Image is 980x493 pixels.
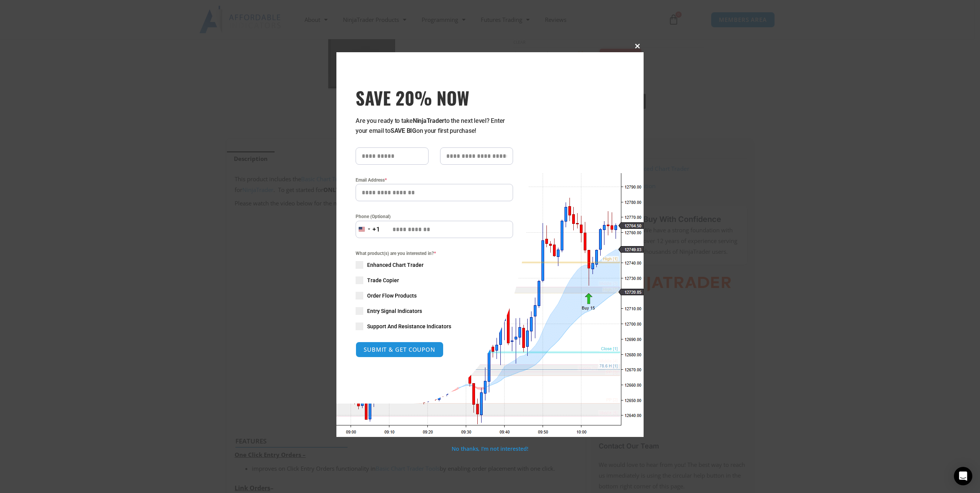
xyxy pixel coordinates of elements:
label: Entry Signal Indicators [356,307,513,315]
label: Phone (Optional) [356,213,513,220]
span: Enhanced Chart Trader [367,261,424,269]
label: Support And Resistance Indicators [356,323,513,330]
div: Open Intercom Messenger [954,467,972,485]
span: What product(s) are you interested in? [356,250,513,257]
span: Support And Resistance Indicators [367,323,451,330]
button: SUBMIT & GET COUPON [356,342,444,357]
strong: SAVE BIG [391,127,416,134]
label: Enhanced Chart Trader [356,261,513,269]
span: Trade Copier [367,276,399,284]
span: Entry Signal Indicators [367,307,422,315]
div: +1 [372,225,380,235]
span: Order Flow Products [367,292,417,299]
p: Are you ready to take to the next level? Enter your email to on your first purchase! [356,116,513,136]
a: No thanks, I’m not interested! [452,445,528,452]
h3: SAVE 20% NOW [356,87,513,108]
button: Selected country [356,221,380,238]
strong: NinjaTrader [413,117,444,124]
label: Email Address [356,176,513,184]
label: Order Flow Products [356,292,513,299]
label: Trade Copier [356,276,513,284]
